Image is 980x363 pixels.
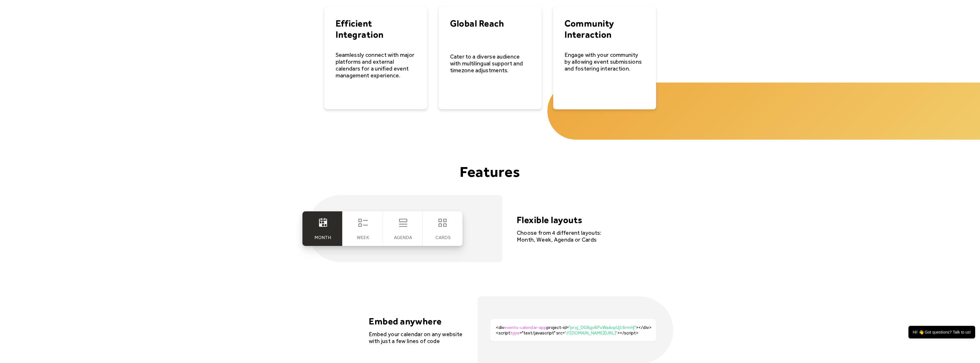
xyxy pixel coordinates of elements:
div: <div project-id= ></div><script ="text/javascript" src= ></script> [496,325,656,336]
div: Week [357,235,369,240]
h4: Embed anywhere [369,316,463,327]
div: Agenda [394,235,412,240]
h4: Flexible layouts [517,214,603,225]
div: Cater to a diverse audience with multilingual support and timezone adjustments. [450,53,530,74]
div: Choose from 4 different layouts: Month, Week, Agenda or Cards [517,229,603,243]
h4: Global Reach [450,18,530,29]
span: "proj_DG8gvBPxWa4opUj16rmHj" [569,325,636,330]
span: type [510,330,520,336]
div: Month [314,235,331,240]
div: Seamlessly connect with major platforms and external calendars for a unified event management exp... [336,51,416,79]
div: Engage with your community by allowing event submissions and fostering interaction. [565,51,645,72]
span: events-calendar-app [504,325,546,330]
div: cards [435,235,450,240]
div: Embed your calendar on any website with just a few lines of code [369,331,463,344]
h4: Community Interaction [565,18,645,40]
h3: Features [307,164,673,179]
h4: Efficient Integration [336,18,416,40]
span: "//[DOMAIN_NAME][URL]" [565,330,617,336]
